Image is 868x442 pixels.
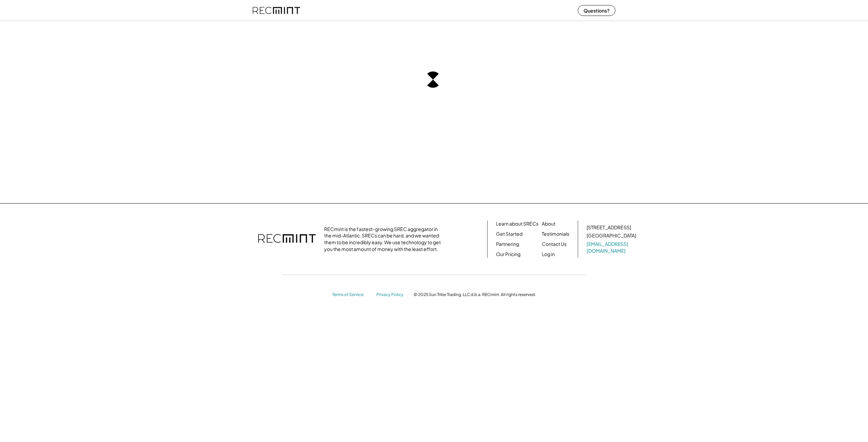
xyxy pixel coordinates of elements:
a: Partnering [496,241,519,248]
a: Get Started [496,231,522,237]
div: RECmint is the fastest-growing SREC aggregator in the mid-Atlantic. SRECs can be hard, and we wan... [324,226,445,252]
a: Our Pricing [496,251,520,258]
img: recmint-logotype%403x.png [258,227,316,251]
a: Log in [542,251,555,258]
div: © 2025 Sun Tribe Trading, LLC d.b.a. RECmint. All rights reserved. [414,292,536,297]
button: Questions? [578,5,615,16]
a: Terms of Service [332,292,370,298]
a: [EMAIL_ADDRESS][DOMAIN_NAME] [587,241,637,254]
a: About [542,220,555,227]
a: Learn about SRECs [496,220,538,227]
a: Contact Us [542,241,567,248]
a: Testimonials [542,231,569,237]
img: recmint-logotype%403x%20%281%29.jpeg [253,1,300,19]
div: [GEOGRAPHIC_DATA] [587,232,636,239]
a: Privacy Policy [376,292,407,298]
div: [STREET_ADDRESS] [587,224,631,231]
